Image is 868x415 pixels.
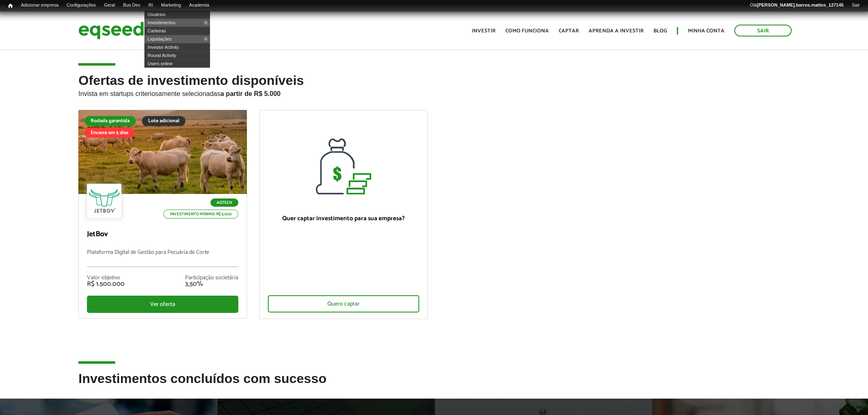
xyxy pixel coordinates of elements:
a: RI [144,2,157,9]
a: Geral [100,2,119,9]
div: 3,50% [185,281,238,287]
p: Invista em startups criteriosamente selecionadas [78,88,789,98]
a: Adicionar empresa [17,2,63,9]
img: EqSeed [78,20,144,41]
div: Participação societária [185,275,238,281]
a: Usuários [144,10,210,18]
a: Configurações [63,2,100,9]
div: R$ 1.500.000 [87,281,125,287]
div: Ver oferta [87,296,238,313]
div: Encerra em 5 dias [85,128,135,138]
p: Plataforma Digital de Gestão para Pecuária de Corte [87,249,238,267]
a: Início [4,2,17,10]
a: Marketing [157,2,185,9]
p: Agtech [210,198,238,207]
a: Investir [472,28,496,34]
a: Como funciona [505,28,549,34]
strong: a partir de R$ 5.000 [220,90,281,97]
a: Academia [185,2,213,9]
div: Lote adicional [142,116,185,126]
p: JetBov [87,230,238,239]
a: Quer captar investimento para sua empresa? Quero captar [259,110,428,319]
a: Rodada garantida Lote adicional Encerra em 5 dias Agtech Investimento mínimo: R$ 5.000 JetBov Pla... [78,110,247,319]
strong: [PERSON_NAME].barros.mattos_127145 [757,2,843,7]
a: Captar [559,28,579,34]
a: Bus Dev [119,2,144,9]
a: Blog [653,28,667,34]
a: Sair [734,25,792,36]
div: Valor objetivo [87,275,125,281]
p: Quer captar investimento para sua empresa? [268,215,419,222]
span: Início [8,3,13,9]
h2: Investimentos concluídos com sucesso [78,372,789,398]
div: Quero captar [268,295,419,312]
h2: Ofertas de investimento disponíveis [78,73,789,110]
p: Investimento mínimo: R$ 5.000 [163,210,238,219]
a: Sair [847,2,864,9]
a: Olá[PERSON_NAME].barros.mattos_127145 [746,2,847,9]
div: Rodada garantida [85,116,136,126]
a: Minha conta [688,28,724,34]
a: Aprenda a investir [589,28,644,34]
